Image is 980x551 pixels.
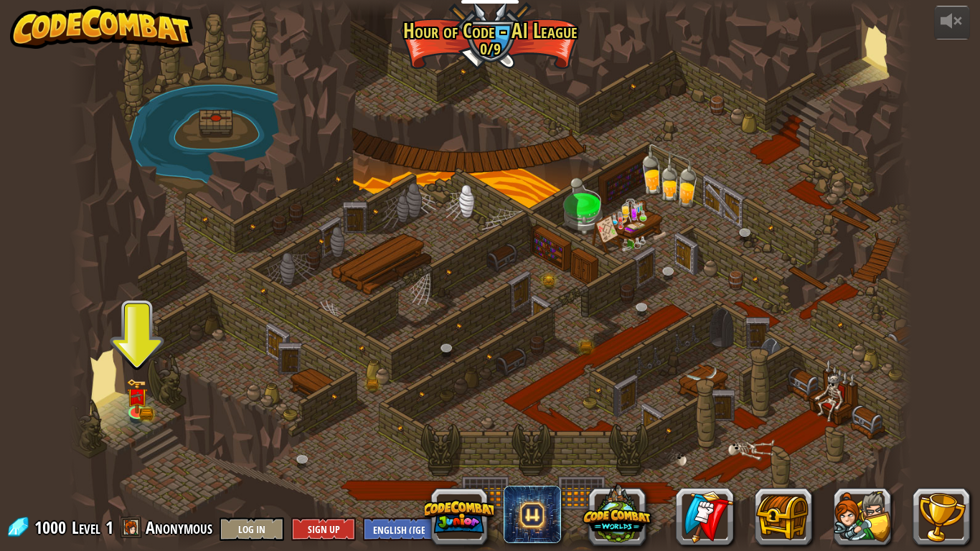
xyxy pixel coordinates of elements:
button: Sign Up [291,517,356,541]
button: Log In [220,517,284,541]
img: level-banner-unlock.png [126,378,147,413]
span: Anonymous [146,516,212,539]
img: CodeCombat - Learn how to code by playing a game [10,6,194,49]
img: portrait.png [131,392,143,401]
span: 1 [105,516,113,539]
button: Adjust volume [934,6,970,39]
span: Level [72,516,100,540]
span: 1000 [34,516,70,539]
img: bronze-chest.png [139,409,154,420]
